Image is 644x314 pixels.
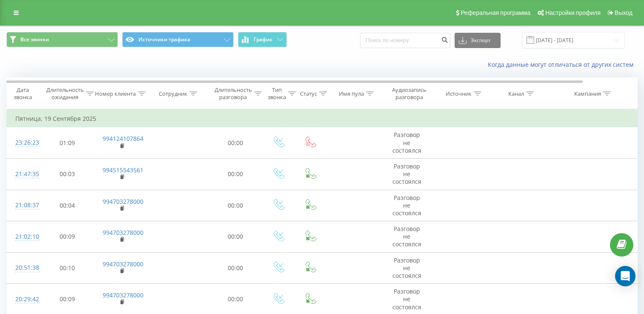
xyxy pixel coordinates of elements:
a: 994703278000 [103,197,143,206]
div: Имя пула [339,90,364,97]
span: Настройки профиля [545,9,601,16]
a: 994703278000 [103,228,143,237]
div: Номер клиента [95,90,136,97]
a: 994703278000 [103,291,143,299]
span: Разговор не состоялся [392,194,421,217]
div: 23:26:23 [15,134,32,151]
span: Разговор не состоялся [392,287,421,311]
td: 00:00 [209,221,262,253]
div: Кампания [574,90,601,97]
div: Тип звонка [268,86,286,101]
button: Источники трафика [122,32,234,47]
span: График [254,37,272,43]
div: Дата звонка [7,86,38,101]
div: Статус [300,90,317,97]
span: Разговор не состоялся [392,162,421,186]
td: 00:10 [41,252,94,284]
div: Аудиозапись разговора [389,86,430,101]
a: 994124107864 [103,134,143,143]
td: 00:04 [41,190,94,221]
span: Выход [615,9,633,16]
td: 00:09 [41,221,94,253]
td: 00:00 [209,190,262,221]
div: 21:08:37 [15,197,32,214]
div: Длительность разговора [215,86,252,101]
div: Open Intercom Messenger [615,266,635,286]
div: 21:02:10 [15,228,32,245]
div: 20:51:38 [15,260,32,276]
div: Канал [508,90,524,97]
button: Все звонки [6,32,118,47]
span: Разговор не состоялся [392,256,421,280]
div: Длительность ожидания [46,86,84,101]
td: 00:00 [209,252,262,284]
td: 01:09 [41,127,94,159]
div: Сотрудник [159,90,187,97]
td: 00:00 [209,158,262,190]
button: График [238,32,287,47]
td: 00:03 [41,158,94,190]
a: Когда данные могут отличаться от других систем [488,60,638,69]
div: Источник [446,90,472,97]
a: 994703278000 [103,260,143,268]
span: Все звонки [20,36,49,43]
td: 00:00 [209,127,262,159]
div: 21:47:35 [15,166,32,183]
input: Поиск по номеру [360,33,450,48]
button: Экспорт [455,33,501,48]
a: 994515543561 [103,166,143,174]
span: Разговор не состоялся [392,225,421,248]
div: 20:29:42 [15,291,32,308]
span: Разговор не состоялся [392,131,421,154]
span: Реферальная программа [461,9,530,16]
